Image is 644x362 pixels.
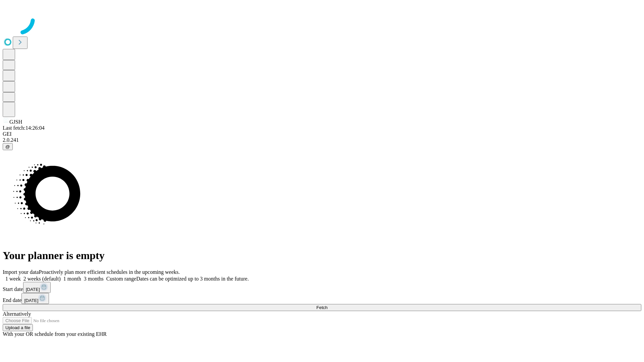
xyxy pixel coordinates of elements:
[106,276,136,282] span: Custom range
[3,143,13,150] button: @
[3,304,641,311] button: Fetch
[3,125,45,131] span: Last fetch: 14:26:04
[26,287,40,292] span: [DATE]
[3,311,31,317] span: Alternatively
[3,282,641,293] div: Start date
[23,276,61,282] span: 2 weeks (default)
[3,249,641,262] h1: Your planner is empty
[316,305,327,310] span: Fetch
[3,131,641,137] div: GEI
[63,276,81,282] span: 1 month
[5,276,21,282] span: 1 week
[23,282,51,293] button: [DATE]
[3,293,641,304] div: End date
[3,324,33,331] button: Upload a file
[39,269,180,275] span: Proactively plan more efficient schedules in the upcoming weeks.
[5,144,10,149] span: @
[136,276,249,282] span: Dates can be optimized up to 3 months in the future.
[24,298,38,303] span: [DATE]
[3,137,641,143] div: 2.0.241
[9,119,22,125] span: GJSH
[21,293,49,304] button: [DATE]
[84,276,104,282] span: 3 months
[3,269,39,275] span: Import your data
[3,331,107,337] span: With your OR schedule from your existing EHR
